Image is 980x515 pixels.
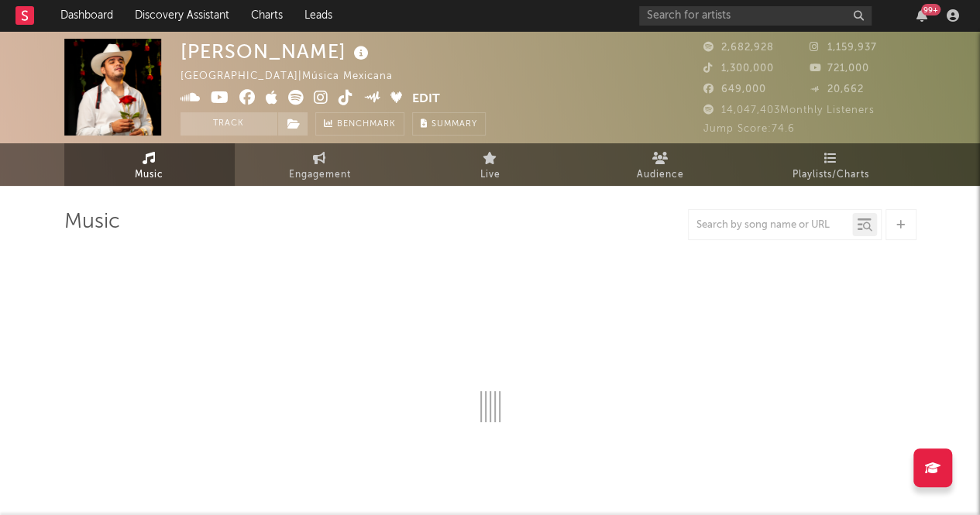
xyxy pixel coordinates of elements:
span: 1,300,000 [703,64,774,74]
div: [GEOGRAPHIC_DATA] | Música Mexicana [181,67,411,86]
span: Summary [432,120,477,129]
div: 99 + [921,4,940,15]
span: 1,159,937 [810,43,877,53]
span: Benchmark [337,115,396,134]
span: Audience [637,166,684,184]
a: Playlists/Charts [746,143,916,186]
input: Search for artists [639,6,872,26]
a: Benchmark [315,112,404,136]
button: 99+ [916,9,927,22]
span: 20,662 [810,84,864,94]
button: Summary [412,112,486,136]
span: Playlists/Charts [793,166,869,184]
span: Live [480,166,500,184]
span: Music [135,166,163,184]
input: Search by song name or URL [689,219,852,232]
span: 14,047,403 Monthly Listeners [703,105,875,115]
button: Track [181,112,277,136]
a: Audience [576,143,746,186]
span: 649,000 [703,84,766,94]
span: 2,682,928 [703,43,774,53]
a: Live [405,143,576,186]
a: Engagement [235,143,405,186]
span: 721,000 [810,64,869,74]
button: Edit [412,90,440,109]
span: Engagement [289,166,351,184]
a: Music [64,143,235,186]
div: [PERSON_NAME] [181,39,373,64]
span: Jump Score: 74.6 [703,124,795,134]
